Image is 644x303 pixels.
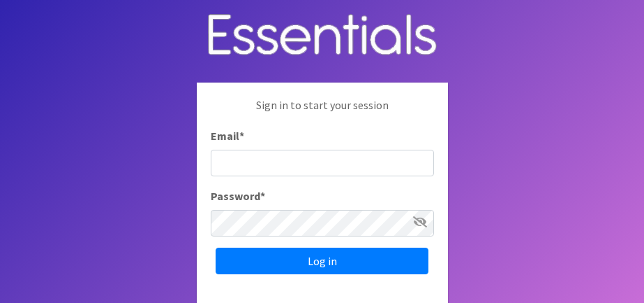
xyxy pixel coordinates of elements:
[211,188,265,204] label: Password
[216,248,428,274] input: Log in
[211,97,434,127] p: Sign in to start your session
[239,129,244,143] abbr: required
[211,127,244,144] label: Email
[260,189,265,203] abbr: required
